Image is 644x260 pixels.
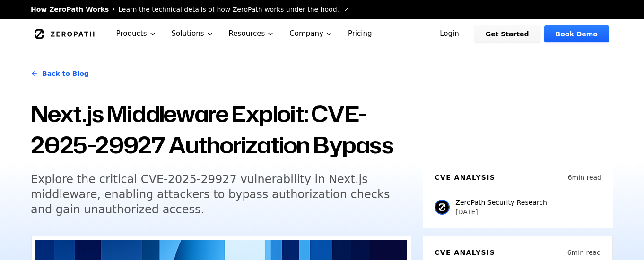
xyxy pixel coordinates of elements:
[455,207,547,217] p: [DATE]
[544,25,609,42] a: Book Demo
[474,25,540,42] a: Get Started
[282,19,340,49] button: Company
[31,98,411,160] h1: Next.js Middleware Exploit: CVE-2025-29927 Authorization Bypass
[31,5,350,14] a: How ZeroPath WorksLearn the technical details of how ZeroPath works under the hood.
[435,248,495,257] h6: CVE Analysis
[31,172,394,217] h5: Explore the critical CVE-2025-29927 vulnerability in Next.js middleware, enabling attackers to by...
[435,200,450,215] img: ZeroPath Security Research
[428,25,470,42] a: Login
[109,19,164,49] button: Products
[164,19,221,49] button: Solutions
[31,60,89,87] a: Back to Blog
[31,5,109,14] span: How ZeroPath Works
[435,173,495,182] h6: CVE Analysis
[19,19,625,49] nav: Global
[568,173,601,182] p: 6 min read
[340,19,380,49] a: Pricing
[221,19,282,49] button: Resources
[118,5,339,14] span: Learn the technical details of how ZeroPath works under the hood.
[455,198,547,207] p: ZeroPath Security Research
[567,248,601,257] p: 6 min read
